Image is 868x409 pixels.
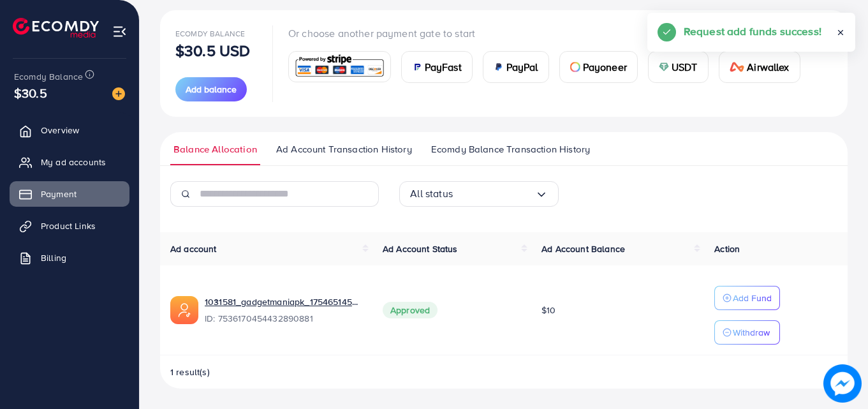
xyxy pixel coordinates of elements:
[10,181,129,207] a: Payment
[453,184,535,204] input: Search for option
[41,188,77,200] span: Payment
[659,62,669,72] img: card
[288,51,391,82] a: card
[205,295,362,308] a: 1031581_gadgetmaniapk_1754651455109
[10,149,129,175] a: My ad accounts
[823,364,862,403] img: image
[170,242,217,255] span: Ad account
[399,181,559,207] div: Search for option
[733,290,772,306] p: Add Fund
[288,26,811,41] p: Or choose another payment gate to start
[175,77,247,101] button: Add balance
[559,51,638,83] a: cardPayoneer
[506,59,538,75] span: PayPal
[412,62,422,72] img: card
[13,18,99,38] img: logo
[684,23,821,40] h5: Request add funds success!
[41,124,79,137] span: Overview
[383,302,438,318] span: Approved
[541,304,555,316] span: $10
[112,24,127,39] img: menu
[41,156,106,168] span: My ad accounts
[747,59,789,75] span: Airwallex
[293,53,386,80] img: card
[570,62,580,72] img: card
[10,117,129,143] a: Overview
[719,51,800,83] a: cardAirwallex
[425,59,462,75] span: PayFast
[170,366,210,378] span: 1 result(s)
[205,295,362,325] div: <span class='underline'>1031581_gadgetmaniapk_1754651455109</span></br>7536170454432890881
[714,286,780,310] button: Add Fund
[205,312,362,325] span: ID: 7536170454432890881
[410,184,453,204] span: All status
[672,59,698,75] span: USDT
[14,84,47,102] span: $30.5
[648,51,709,83] a: cardUSDT
[112,87,125,100] img: image
[173,142,257,156] span: Balance Allocation
[41,251,66,264] span: Billing
[175,43,250,58] p: $30.5 USD
[730,62,745,72] img: card
[541,242,625,255] span: Ad Account Balance
[714,320,780,345] button: Withdraw
[170,296,198,324] img: ic-ads-acc.e4c84228.svg
[41,219,96,232] span: Product Links
[494,62,504,72] img: card
[186,83,237,96] span: Add balance
[175,28,245,39] span: Ecomdy Balance
[483,51,549,83] a: cardPayPal
[401,51,473,83] a: cardPayFast
[14,70,83,83] span: Ecomdy Balance
[733,325,770,340] p: Withdraw
[583,59,627,75] span: Payoneer
[431,142,590,156] span: Ecomdy Balance Transaction History
[714,242,740,255] span: Action
[10,213,129,239] a: Product Links
[383,242,458,255] span: Ad Account Status
[276,142,412,156] span: Ad Account Transaction History
[10,245,129,271] a: Billing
